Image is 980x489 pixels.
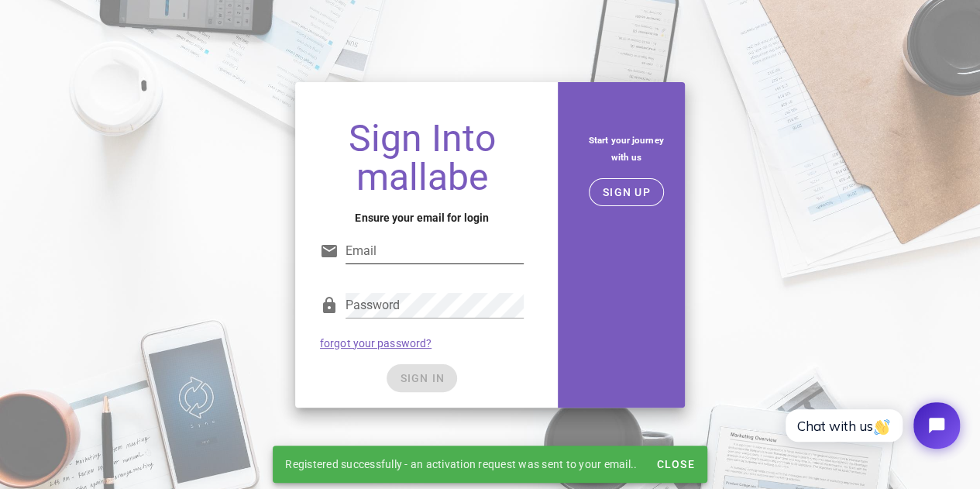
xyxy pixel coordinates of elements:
[589,178,664,206] button: SIGN UP
[579,132,672,166] h5: Start your journey with us
[320,209,524,226] h4: Ensure your email for login
[649,450,700,478] button: Close
[320,119,524,197] h1: Sign Into mallabe
[273,446,649,483] div: Registered successfully - an activation request was sent to your email..
[769,389,973,462] iframe: Tidio Chat
[655,458,694,470] span: Close
[320,337,432,350] a: forgot your password?
[602,186,651,198] span: SIGN UP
